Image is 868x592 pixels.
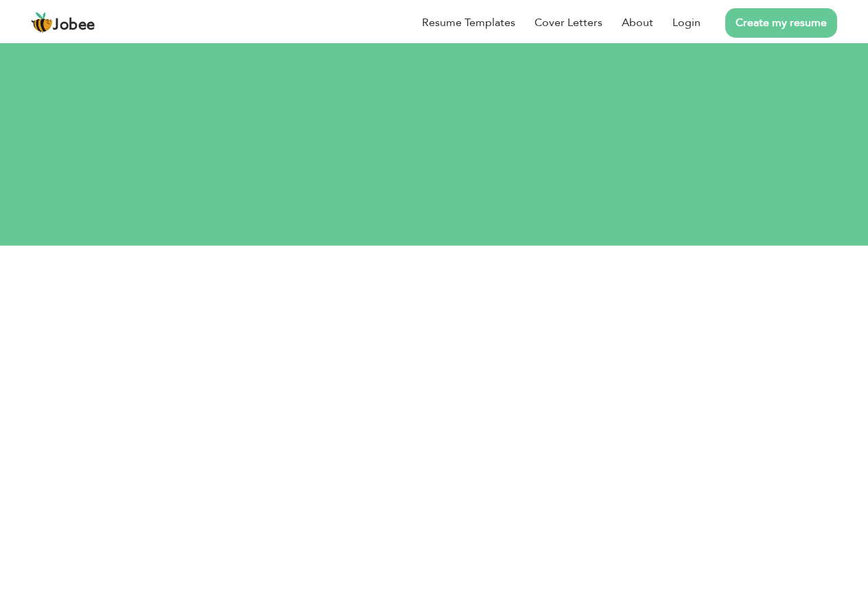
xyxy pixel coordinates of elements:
a: Jobee [31,12,95,34]
a: About [622,14,653,31]
a: Create my resume [725,8,837,38]
img: jobee.io [31,12,53,34]
a: Cover Letters [535,14,602,31]
a: Resume Templates [422,14,515,31]
a: Login [672,14,701,31]
span: Jobee [53,18,95,33]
